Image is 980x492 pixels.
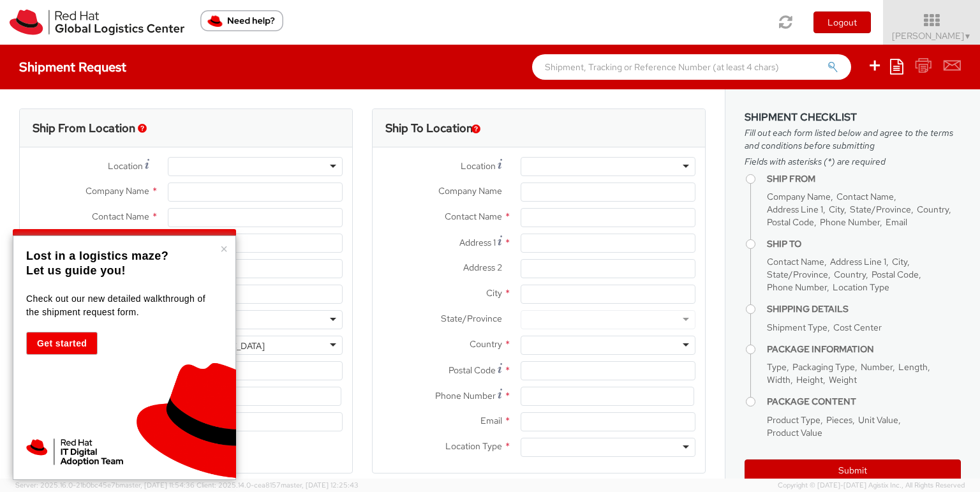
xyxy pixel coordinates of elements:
[964,31,972,41] span: ▼
[886,216,907,228] span: Email
[85,185,149,197] span: Company Name
[898,361,928,373] span: Length
[480,415,502,426] span: Email
[220,242,228,255] button: Close
[767,191,831,202] span: Company Name
[108,160,143,172] span: Location
[767,174,961,184] h4: Ship From
[281,481,359,489] span: master, [DATE] 12:25:43
[858,414,898,426] span: Unit Value
[767,269,828,280] span: State/Province
[813,11,871,33] button: Logout
[767,256,824,267] span: Contact Name
[33,122,135,135] h3: Ship From Location
[830,256,886,267] span: Address Line 1
[745,459,961,481] button: Submit
[917,204,949,215] span: Country
[767,361,787,373] span: Type
[892,256,907,267] span: City
[745,126,961,152] span: Fill out each form listed below and agree to the terms and conditions before submitting
[767,239,961,249] h4: Ship To
[441,313,502,324] span: State/Province
[197,481,359,489] span: Client: 2025.14.0-cea8157
[767,414,820,426] span: Product Type
[833,322,882,333] span: Cost Center
[834,269,866,280] span: Country
[26,332,98,355] button: Get started
[200,10,283,31] button: Need help?
[445,211,502,222] span: Contact Name
[459,237,496,248] span: Address 1
[767,216,814,228] span: Postal Code
[829,374,857,385] span: Weight
[792,361,855,373] span: Packaging Type
[767,427,822,438] span: Product Value
[26,264,126,277] strong: Let us guide you!
[119,481,195,489] span: master, [DATE] 11:54:36
[15,481,195,489] span: Server: 2025.16.0-21b0bc45e7b
[10,10,184,35] img: rh-logistics-00dfa346123c4ec078e1.svg
[26,292,219,319] p: Check out our new detailed walkthrough of the shipment request form.
[438,185,502,197] span: Company Name
[872,269,919,280] span: Postal Code
[829,204,844,215] span: City
[767,374,791,385] span: Width
[449,364,496,376] span: Postal Code
[850,204,911,215] span: State/Province
[820,216,880,228] span: Phone Number
[463,262,502,273] span: Address 2
[767,281,827,293] span: Phone Number
[92,211,149,222] span: Contact Name
[796,374,823,385] span: Height
[767,304,961,314] h4: Shipping Details
[767,397,961,406] h4: Package Content
[745,112,961,123] h3: Shipment Checklist
[778,481,965,491] span: Copyright © [DATE]-[DATE] Agistix Inc., All Rights Reserved
[435,390,496,401] span: Phone Number
[445,440,502,452] span: Location Type
[826,414,852,426] span: Pieces
[486,287,502,299] span: City
[767,204,823,215] span: Address Line 1
[861,361,893,373] span: Number
[385,122,473,135] h3: Ship To Location
[767,322,828,333] span: Shipment Type
[767,345,961,354] h4: Package Information
[461,160,496,172] span: Location
[745,155,961,168] span: Fields with asterisks (*) are required
[532,54,851,80] input: Shipment, Tracking or Reference Number (at least 4 chars)
[833,281,889,293] span: Location Type
[470,338,502,350] span: Country
[26,250,168,262] strong: Lost in a logistics maze?
[19,60,126,74] h4: Shipment Request
[836,191,894,202] span: Contact Name
[892,30,972,41] span: [PERSON_NAME]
